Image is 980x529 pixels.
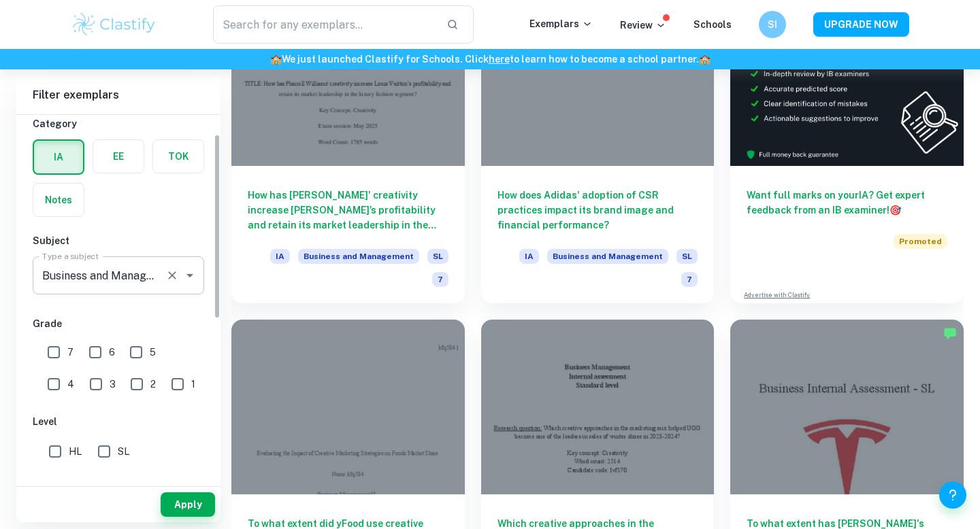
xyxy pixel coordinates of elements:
h6: Category [33,116,204,131]
h6: Filter exemplars [16,76,220,114]
span: 4 [67,377,74,392]
span: IA [519,249,539,264]
a: here [489,54,510,65]
span: 6 [109,345,115,360]
span: 5 [150,345,156,360]
button: IA [34,141,83,173]
a: Schools [693,19,732,30]
button: Notes [33,184,84,216]
span: SL [676,249,698,264]
h6: How does Adidas' adoption of CSR practices impact its brand image and financial performance? [497,188,698,233]
p: Review [620,18,666,33]
span: 2 [150,377,156,392]
img: Marked [943,326,957,340]
button: Open [180,266,199,285]
h6: We just launched Clastify for Schools. Click to learn how to become a school partner. [3,52,977,67]
a: Advertise with Clastify [744,290,810,300]
span: Business and Management [547,249,668,264]
button: Apply [161,492,215,517]
p: Exemplars [529,16,593,31]
span: 7 [67,345,73,360]
button: TOK [153,140,203,173]
button: Help and Feedback [939,481,966,509]
input: Search for any exemplars... [213,5,436,44]
label: Type a subject [42,250,99,262]
span: HL [69,444,82,459]
h6: Want full marks on your IA ? Get expert feedback from an IB examiner! [747,188,947,218]
span: Business and Management [298,249,419,264]
span: 7 [681,272,698,287]
span: IA [270,249,290,264]
span: Promoted [894,234,947,249]
h6: Subject [33,233,204,248]
button: Clear [163,266,182,285]
h6: Level [33,414,204,429]
span: SL [118,444,129,459]
span: 🎯 [889,205,901,216]
h6: How has [PERSON_NAME]' creativity increase [PERSON_NAME]’s profitability and retain its market le... [248,188,448,233]
span: 🏫 [270,54,282,65]
span: SL [427,249,448,264]
button: UPGRADE NOW [813,12,909,37]
span: 🏫 [699,54,710,65]
span: 1 [191,377,195,392]
h6: Grade [33,316,204,331]
button: EE [93,140,144,173]
h6: SI [765,17,781,32]
span: 3 [110,377,116,392]
span: 7 [432,272,448,287]
button: SI [759,11,786,38]
img: Clastify logo [71,11,157,38]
